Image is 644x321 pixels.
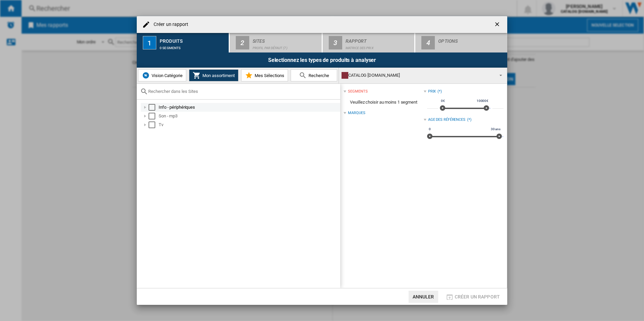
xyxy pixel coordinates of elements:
[230,33,322,52] button: 2 Sites Profil par défaut (7)
[440,98,446,104] span: 0€
[189,69,238,81] button: Mon assortiment
[346,43,412,50] div: Matrice des prix
[409,291,438,303] button: Annuler
[348,89,367,94] div: segments
[428,89,436,94] div: Prix
[159,113,339,119] div: Son - mp3
[342,71,493,80] div: CATALOG [DOMAIN_NAME]
[253,73,284,78] span: Mes Sélections
[428,117,465,122] div: Age des références
[253,43,319,50] div: Profil par défaut (7)
[142,71,150,79] img: wiser-icon-blue.png
[137,33,229,52] button: 1 Produits 0 segments
[160,43,226,50] div: 0 segments
[415,33,507,52] button: 4 Options
[150,73,183,78] span: Vision Catégorie
[160,36,226,43] div: Produits
[241,69,288,81] button: Mes Sélections
[253,36,319,43] div: Sites
[149,121,159,128] md-checkbox: Select
[329,36,342,49] div: 3
[428,127,432,132] span: 0
[201,73,235,78] span: Mon assortiment
[348,110,365,116] div: Marques
[494,21,502,29] ng-md-icon: getI18NText('BUTTONS.CLOSE_DIALOG')
[346,36,412,43] div: Rapport
[159,121,339,128] div: Tv
[307,73,329,78] span: Recherche
[444,291,502,303] button: Créer un rapport
[159,104,339,111] div: Info - périphériques
[323,33,415,52] button: 3 Rapport Matrice des prix
[291,69,337,81] button: Recherche
[236,36,249,49] div: 2
[150,21,189,28] h4: Créer un rapport
[344,96,423,109] span: Veuillez choisir au moins 1 segment
[149,113,159,119] md-checkbox: Select
[149,104,159,111] md-checkbox: Select
[143,36,156,49] div: 1
[137,52,507,68] div: Selectionnez les types de produits à analyser
[138,69,186,81] button: Vision Catégorie
[491,18,505,31] button: getI18NText('BUTTONS.CLOSE_DIALOG')
[438,36,505,43] div: Options
[476,98,489,104] span: 10000€
[455,294,500,299] span: Créer un rapport
[421,36,435,49] div: 4
[490,127,502,132] span: 30 ans
[148,89,337,94] input: Rechercher dans les Sites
